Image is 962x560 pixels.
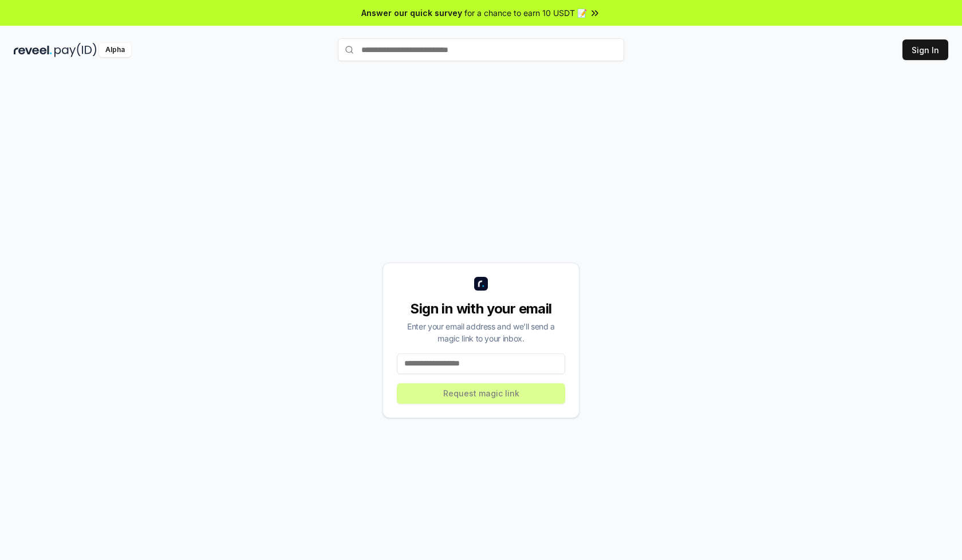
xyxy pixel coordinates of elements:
[397,320,565,344] div: Enter your email address and we’ll send a magic link to your inbox.
[99,43,131,57] div: Alpha
[474,277,488,291] img: logo_small
[361,7,462,19] span: Answer our quick survey
[464,7,587,19] span: for a chance to earn 10 USDT 📝
[902,39,948,60] button: Sign In
[397,300,565,318] div: Sign in with your email
[54,43,97,57] img: pay_id
[14,43,52,57] img: reveel_dark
